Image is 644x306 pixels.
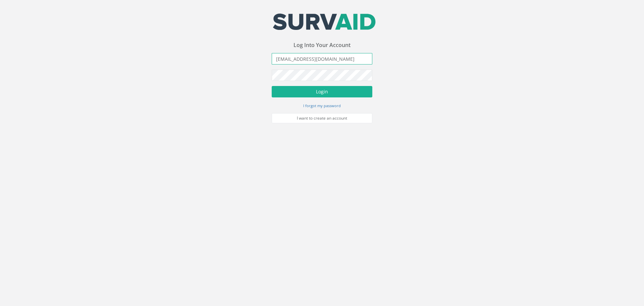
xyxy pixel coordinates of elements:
small: I forgot my password [303,103,341,108]
input: Email [272,53,372,64]
h3: Log Into Your Account [272,42,372,48]
a: I want to create an account [272,113,372,123]
a: I forgot my password [303,102,341,108]
button: Login [272,86,372,97]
